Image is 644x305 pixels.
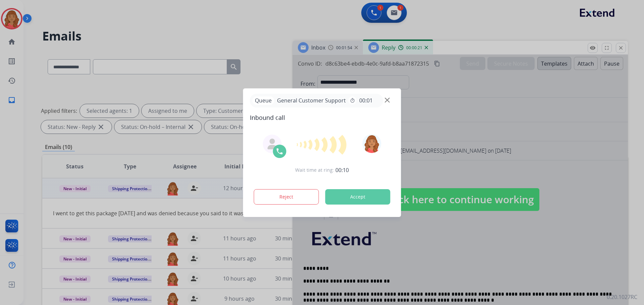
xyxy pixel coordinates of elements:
span: Inbound call [250,113,394,122]
p: Queue [253,96,274,105]
p: 0.20.1027RC [607,293,637,301]
mat-icon: timer [350,98,355,103]
img: avatar [362,134,381,153]
img: close-button [385,97,390,102]
img: call-icon [276,147,284,155]
button: Accept [325,189,390,205]
span: 00:10 [335,166,349,174]
button: Reject [254,189,319,205]
span: Wait time at ring: [295,167,334,173]
span: General Customer Support [274,96,348,104]
span: 00:01 [359,96,373,104]
img: agent-avatar [267,139,278,149]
